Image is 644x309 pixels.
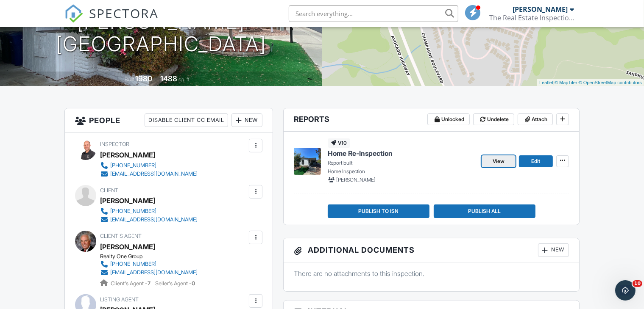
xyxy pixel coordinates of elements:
[100,215,198,224] a: [EMAIL_ADDRESS][DOMAIN_NAME]
[110,269,198,276] div: [EMAIL_ADDRESS][DOMAIN_NAME]
[100,260,198,268] a: [PHONE_NUMBER]
[145,113,228,127] div: Disable Client CC Email
[135,74,152,83] div: 1980
[555,80,577,85] a: © MapTiler
[294,269,569,278] p: There are no attachments to this inspection.
[89,4,159,22] span: SPECTORA
[100,161,198,170] a: [PHONE_NUMBER]
[64,11,159,29] a: SPECTORA
[110,208,156,215] div: [PHONE_NUMBER]
[100,207,198,215] a: [PHONE_NUMBER]
[537,79,644,86] div: |
[579,80,642,85] a: © OpenStreetMap contributors
[65,108,273,132] h3: People
[538,243,569,257] div: New
[110,162,156,169] div: [PHONE_NUMBER]
[284,238,579,262] h3: Additional Documents
[100,296,139,303] span: Listing Agent
[513,5,568,14] div: [PERSON_NAME]
[178,76,190,83] span: sq. ft.
[148,280,151,287] strong: 7
[539,80,553,85] a: Leaflet
[192,280,195,287] strong: 0
[100,253,204,260] div: Realty One Group
[633,280,642,287] span: 10
[100,233,142,239] span: Client's Agent
[110,171,198,177] div: [EMAIL_ADDRESS][DOMAIN_NAME]
[125,76,134,83] span: Built
[100,187,118,193] span: Client
[110,261,156,268] div: [PHONE_NUMBER]
[100,240,155,253] a: [PERSON_NAME]
[155,280,195,287] span: Seller's Agent -
[489,14,574,22] div: The Real Estate Inspection Company
[64,4,83,23] img: The Best Home Inspection Software - Spectora
[100,194,155,207] div: [PERSON_NAME]
[100,268,198,277] a: [EMAIL_ADDRESS][DOMAIN_NAME]
[160,74,177,83] div: 1488
[110,216,198,223] div: [EMAIL_ADDRESS][DOMAIN_NAME]
[111,280,152,287] span: Client's Agent -
[615,280,636,301] iframe: Intercom live chat
[289,5,458,22] input: Search everything...
[231,113,262,127] div: New
[100,141,129,147] span: Inspector
[100,149,155,161] div: [PERSON_NAME]
[100,170,198,178] a: [EMAIL_ADDRESS][DOMAIN_NAME]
